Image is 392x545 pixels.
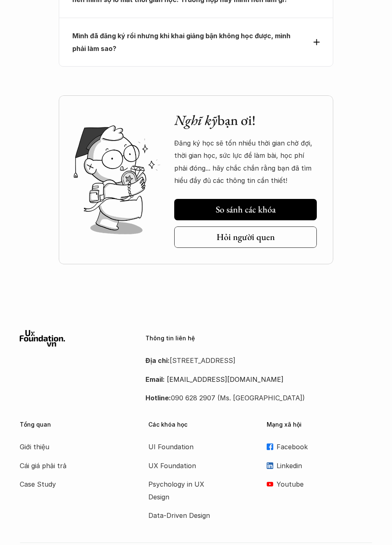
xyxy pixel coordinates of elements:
[20,460,85,472] a: Cái giá phải trả
[277,478,373,490] p: Youtube
[145,356,170,365] strong: Địa chỉ:
[148,478,214,503] a: Psychology in UX Design
[217,232,275,242] h5: Hỏi người quen
[20,441,85,453] a: Giới thiệu
[148,509,214,522] a: Data-Driven Design
[267,441,373,453] a: Facebook
[267,478,373,490] a: Youtube
[267,421,373,428] p: Mạng xã hội
[174,111,217,129] em: Nghĩ kỹ
[174,112,317,129] h2: bạn ơi!
[277,441,373,453] p: Facebook
[20,478,85,490] a: Case Study
[216,204,276,215] h5: So sánh các khóa
[167,375,284,383] a: [EMAIL_ADDRESS][DOMAIN_NAME]
[148,441,214,453] a: UI Foundation
[148,460,214,472] a: UX Foundation
[145,354,372,367] p: [STREET_ADDRESS]
[148,421,254,428] p: Các khóa học
[267,460,373,472] a: Linkedin
[20,421,136,428] p: Tổng quan
[145,394,171,402] strong: Hotline:
[174,226,317,248] a: Hỏi người quen
[174,137,317,187] p: Đăng ký học sẽ tốn nhiều thời gian chờ đợi, thời gian học, sức lực để làm bài, học phí phải đóng....
[277,460,373,472] p: Linkedin
[145,335,372,342] p: Thông tin liên hệ
[145,375,165,383] strong: Email:
[145,392,372,404] p: 090 628 2907 (Ms. [GEOGRAPHIC_DATA])
[174,199,317,220] a: So sánh các khóa
[72,32,292,52] strong: Mình đã đăng ký rồi nhưng khi khai giảng bận không học được, mình phải làm sao?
